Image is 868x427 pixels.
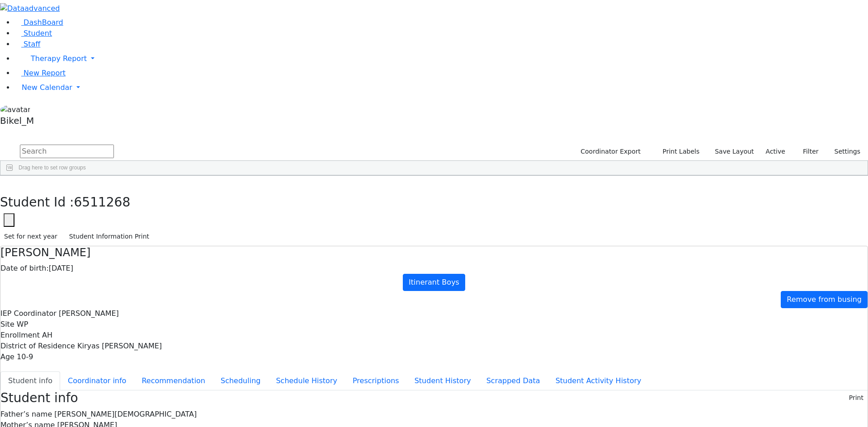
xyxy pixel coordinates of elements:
button: Student info [0,371,60,390]
label: Site [0,319,14,330]
button: Print [845,391,868,405]
label: Enrollment [0,330,40,341]
label: District of Residence [0,341,75,352]
span: 10-9 [17,352,33,361]
span: Remove from busing [787,295,862,304]
button: Coordinator info [60,371,134,390]
a: Itinerant Boys [403,274,465,291]
button: Student History [407,371,479,390]
label: Age [0,352,14,362]
span: New Calendar [22,83,72,92]
button: Filter [791,145,823,159]
span: AH [42,331,52,339]
a: Therapy Report [14,50,868,68]
span: Therapy Report [31,54,87,63]
h3: Student info [0,390,78,406]
span: DashBoard [24,18,63,27]
span: Staff [24,40,40,48]
span: Drag here to set row groups [19,164,86,171]
label: Date of birth: [0,263,49,274]
span: New Report [24,69,66,77]
a: Remove from busing [781,291,868,308]
span: WP [17,320,28,328]
button: Recommendation [134,371,213,390]
button: Print Labels [652,145,703,159]
label: IEP Coordinator [0,308,57,319]
button: Student Information Print [65,230,153,244]
div: [DATE] [0,263,868,274]
a: DashBoard [14,18,63,27]
button: Prescriptions [345,371,407,390]
button: Settings [823,145,864,159]
label: Active [762,145,789,159]
button: Schedule History [268,371,345,390]
button: Save Layout [711,145,758,159]
a: New Calendar [14,79,868,97]
a: New Report [14,69,66,77]
a: Student [14,29,52,38]
button: Scheduling [213,371,268,390]
button: Student Activity History [548,371,649,390]
button: Scrapped Data [479,371,548,390]
input: Search [20,145,114,158]
label: Father’s name [0,409,52,420]
a: Staff [14,40,40,48]
span: [PERSON_NAME] [59,309,119,318]
span: Kiryas [PERSON_NAME] [77,342,162,350]
button: Coordinator Export [575,145,645,159]
span: Student [24,29,52,38]
span: [PERSON_NAME][DEMOGRAPHIC_DATA] [54,410,197,418]
h4: [PERSON_NAME] [0,246,868,259]
span: 6511268 [74,195,131,210]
